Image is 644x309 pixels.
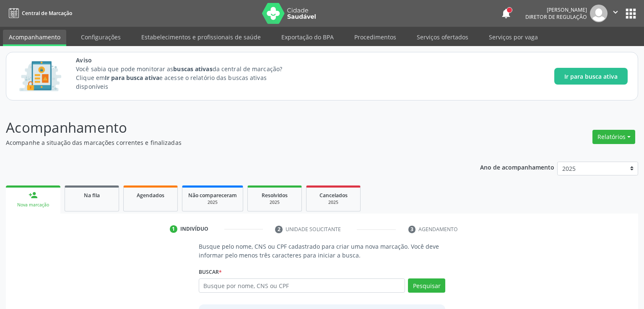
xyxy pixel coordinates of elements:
strong: Ir para busca ativa [105,74,159,82]
div: [PERSON_NAME] [525,6,587,13]
p: Ano de acompanhamento [480,162,554,172]
a: Serviços por vaga [483,30,544,44]
a: Serviços ofertados [411,30,474,44]
input: Busque por nome, CNS ou CPF [199,278,405,293]
label: Buscar [199,265,222,278]
span: Não compareceram [188,192,237,199]
a: Configurações [75,30,127,44]
i:  [611,8,620,17]
span: Na fila [84,192,100,199]
a: Acompanhamento [3,30,66,46]
button: apps [623,6,638,21]
p: Você sabia que pode monitorar as da central de marcação? Clique em e acesse o relatório das busca... [76,64,298,91]
div: Nova marcação [12,202,55,208]
div: person_add [29,191,38,200]
a: Estabelecimentos e profissionais de saúde [135,30,267,44]
button:  [608,5,623,22]
div: 2025 [188,199,237,206]
div: 2025 [254,199,296,206]
img: Imagem de CalloutCard [16,57,64,95]
strong: buscas ativas [173,65,212,73]
button: Ir para busca ativa [554,68,628,85]
span: Diretor de regulação [525,13,587,21]
span: Agendados [137,192,164,199]
span: Resolvidos [262,192,288,199]
a: Procedimentos [348,30,402,44]
button: notifications [500,8,512,19]
div: 1 [170,225,177,233]
p: Acompanhamento [6,117,449,138]
p: Busque pelo nome, CNS ou CPF cadastrado para criar uma nova marcação. Você deve informar pelo men... [199,242,446,260]
button: Pesquisar [408,278,445,293]
a: Exportação do BPA [275,30,340,44]
img: img [590,5,608,22]
div: Indivíduo [180,225,208,233]
span: Central de Marcação [22,10,72,17]
span: Aviso [76,56,298,64]
div: 2025 [312,199,354,206]
span: Cancelados [319,192,348,199]
button: Relatórios [592,130,635,144]
p: Acompanhe a situação das marcações correntes e finalizadas [6,138,449,147]
span: Ir para busca ativa [564,72,618,81]
a: Central de Marcação [6,6,72,20]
